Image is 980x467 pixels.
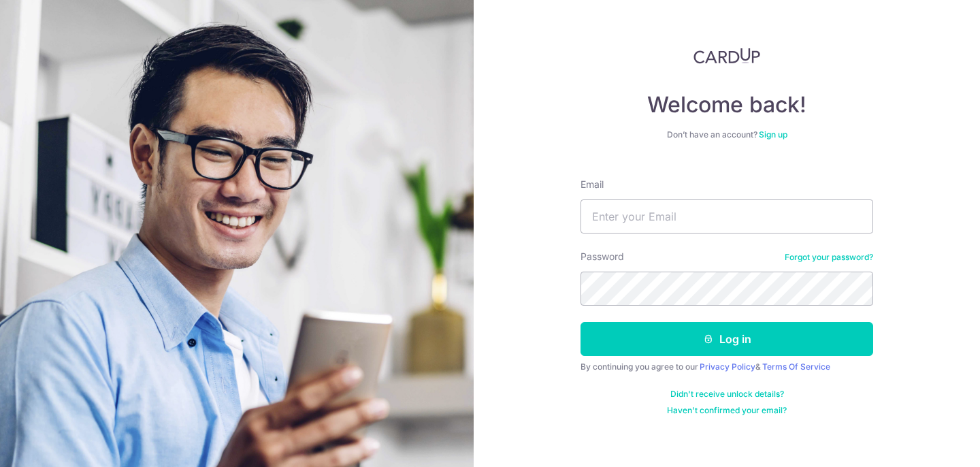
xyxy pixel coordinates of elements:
[581,129,873,140] div: Don’t have an account?
[581,178,604,191] label: Email
[581,322,873,356] button: Log in
[581,199,873,233] input: Enter your Email
[759,129,787,140] a: Sign up
[581,361,873,372] div: By continuing you agree to our &
[670,389,784,400] a: Didn't receive unlock details?
[693,48,760,64] img: CardUp Logo
[667,405,787,416] a: Haven't confirmed your email?
[785,252,873,263] a: Forgot your password?
[581,250,624,263] label: Password
[762,361,830,372] a: Terms Of Service
[581,91,873,118] h4: Welcome back!
[700,361,755,372] a: Privacy Policy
